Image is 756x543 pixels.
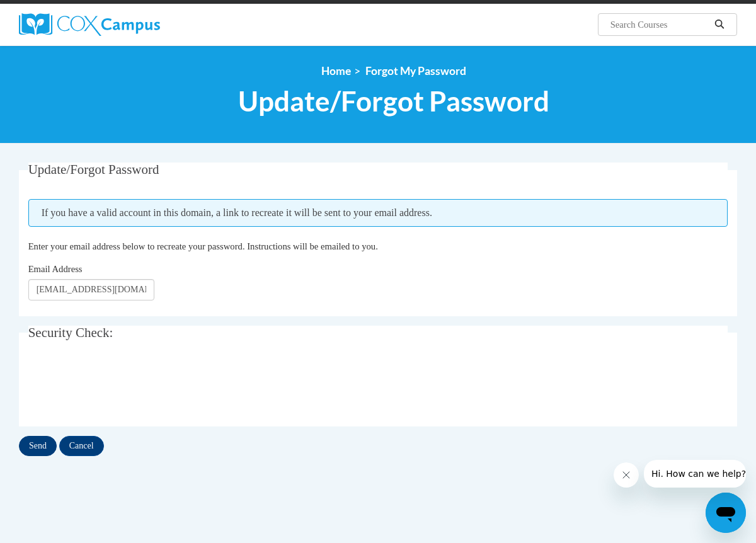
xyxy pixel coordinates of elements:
[28,162,159,177] span: Update/Forgot Password
[28,264,83,274] span: Email Address
[19,436,57,456] input: Send
[19,13,160,36] img: Cox Campus
[365,64,466,77] span: Forgot My Password
[59,436,104,456] input: Cancel
[28,325,113,340] span: Security Check:
[28,199,728,227] span: If you have a valid account in this domain, a link to recreate it will be sent to your email addr...
[19,13,246,36] a: Cox Campus
[28,279,154,300] input: Email
[644,460,746,488] iframe: Message from company
[28,241,378,251] span: Enter your email address below to recreate your password. Instructions will be emailed to you.
[321,64,351,77] a: Home
[609,17,710,32] input: Search Courses
[710,17,729,32] button: Search
[28,362,220,411] iframe: reCAPTCHA
[706,493,746,533] iframe: Button to launch messaging window
[614,462,639,488] iframe: Close message
[238,84,549,118] span: Update/Forgot Password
